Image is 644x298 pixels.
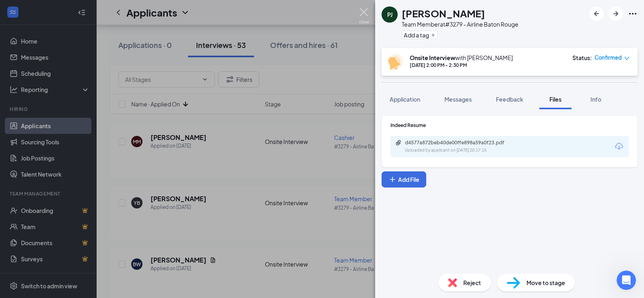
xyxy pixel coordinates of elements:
[609,6,623,21] button: ArrowRight
[410,54,455,61] b: Onsite Interview
[431,33,436,38] svg: Plus
[611,9,621,19] svg: ArrowRight
[594,54,622,62] span: Confirmed
[549,96,561,103] span: Files
[410,62,513,69] div: [DATE] 2:00 PM - 2:30 PM
[496,96,523,103] span: Feedback
[405,140,518,146] div: d4577a872beb40de00ffe898a59a0f23.pdf
[628,9,638,19] svg: Ellipses
[402,31,438,39] button: PlusAdd a tag
[388,175,396,183] svg: Plus
[624,56,630,61] span: down
[614,142,624,151] svg: Download
[387,10,392,19] div: PJ
[590,96,601,103] span: Info
[589,6,604,21] button: ArrowLeftNew
[572,54,592,62] div: Status :
[592,9,601,19] svg: ArrowLeftNew
[382,171,426,188] button: Add FilePlus
[463,278,481,287] span: Reject
[405,147,526,154] div: Uploaded by applicant on [DATE] 20:17:15
[390,122,629,129] div: Indeed Resume
[395,140,402,146] svg: Paperclip
[395,140,526,154] a: Paperclipd4577a872beb40de00ffe898a59a0f23.pdfUploaded by applicant on [DATE] 20:17:15
[526,278,565,287] span: Move to stage
[390,96,420,103] span: Application
[444,96,472,103] span: Messages
[617,271,636,290] iframe: Intercom live chat
[410,54,513,62] div: with [PERSON_NAME]
[402,20,518,28] div: Team Member at #3279 - Airline Baton Rouge
[402,6,485,20] h1: [PERSON_NAME]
